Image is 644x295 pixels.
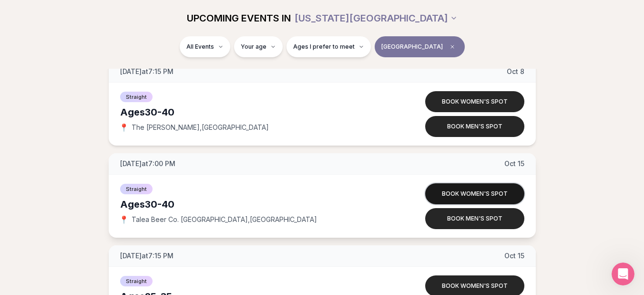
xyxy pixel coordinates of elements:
span: Oct 15 [504,251,524,261]
span: Your age [241,43,266,51]
span: Ages I prefer to meet [293,43,355,51]
button: Book men's spot [425,208,524,229]
button: Book women's spot [425,91,524,112]
span: Oct 8 [507,67,524,76]
div: Ages 30-40 [120,105,389,119]
span: 📍 [120,216,128,223]
button: All Events [180,36,230,57]
span: UPCOMING EVENTS IN [187,11,291,25]
button: [US_STATE][GEOGRAPHIC_DATA] [295,8,458,29]
span: [GEOGRAPHIC_DATA] [381,43,443,51]
span: Straight [120,276,153,286]
span: The [PERSON_NAME] , [GEOGRAPHIC_DATA] [132,123,269,132]
div: Ages 30-40 [120,198,389,211]
span: 📍 [120,124,128,131]
span: Straight [120,184,153,194]
span: [DATE] at 7:15 PM [120,251,174,261]
button: Book women's spot [425,183,524,204]
button: Your age [234,36,283,57]
button: Ages I prefer to meet [286,36,371,57]
span: [DATE] at 7:15 PM [120,67,174,76]
span: All Events [186,43,214,51]
span: Talea Beer Co. [GEOGRAPHIC_DATA] , [GEOGRAPHIC_DATA] [132,215,317,224]
button: Book men's spot [425,116,524,137]
span: Straight [120,92,153,102]
button: [GEOGRAPHIC_DATA]Clear borough filter [375,36,465,57]
iframe: Intercom live chat [612,263,634,285]
span: Clear borough filter [447,41,458,53]
span: Oct 15 [504,159,524,169]
span: [DATE] at 7:00 PM [120,159,175,169]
